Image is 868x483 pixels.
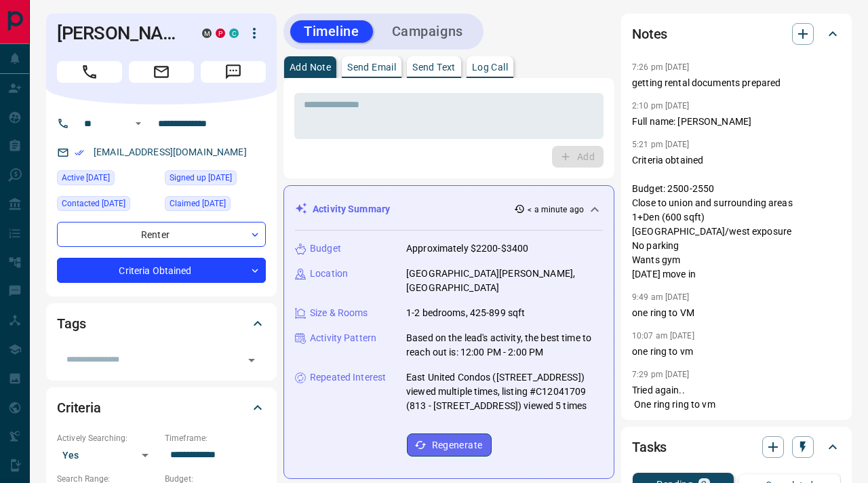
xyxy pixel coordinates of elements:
svg: Email Verified [75,148,84,157]
p: Actively Searching: [57,432,158,444]
p: 9:49 am [DATE] [632,292,690,302]
p: Repeated Interest [310,370,386,385]
span: Contacted [DATE] [62,197,125,210]
button: Open [242,351,261,370]
p: 2:10 pm [DATE] [632,101,690,111]
p: Activity Summary [313,202,390,216]
div: Criteria [57,391,266,424]
span: Signed up [DATE] [170,171,232,185]
div: Tags [57,307,266,340]
p: Add Note [290,62,331,72]
button: Regenerate [407,433,492,457]
h2: Tags [57,313,85,334]
h1: [PERSON_NAME] [57,22,182,44]
p: Send Email [347,62,396,72]
div: condos.ca [229,28,239,38]
p: Location [310,267,348,281]
p: one ring to vm [632,345,841,359]
p: Approximately $2200-$3400 [406,241,528,256]
div: Mon Nov 14 2022 [165,170,266,189]
a: [EMAIL_ADDRESS][DOMAIN_NAME] [94,147,247,157]
span: Claimed [DATE] [170,197,226,210]
div: Tasks [632,431,841,463]
p: 7:29 pm [DATE] [632,370,690,379]
p: Activity Pattern [310,331,376,345]
div: Notes [632,18,841,50]
span: Message [201,61,266,83]
p: East United Condos ([STREET_ADDRESS]) viewed multiple times, listing #C12041709 (813 - [STREET_AD... [406,370,603,413]
p: Send Text [412,62,456,72]
button: Open [130,115,146,132]
p: Log Call [472,62,508,72]
p: [GEOGRAPHIC_DATA][PERSON_NAME], [GEOGRAPHIC_DATA] [406,267,603,295]
p: Timeframe: [165,432,266,444]
div: mrloft.ca [202,28,212,38]
h2: Notes [632,23,667,45]
p: 7:26 pm [DATE] [632,62,690,72]
button: Campaigns [378,20,477,43]
p: 1-2 bedrooms, 425-899 sqft [406,306,525,320]
p: Based on the lead's activity, the best time to reach out is: 12:00 PM - 2:00 PM [406,331,603,360]
h2: Tasks [632,436,667,458]
p: 10:07 am [DATE] [632,331,694,341]
p: 5:21 pm [DATE] [632,140,690,149]
p: Tried again.. One ring ring to vm [632,383,841,412]
p: Criteria obtained Budget: 2500-2550 Close to union and surrounding areas 1+Den (600 sqft) [GEOGRA... [632,153,841,282]
div: Wed Jul 24 2024 [165,196,266,215]
div: Criteria Obtained [57,258,266,283]
span: Active [DATE] [62,171,110,185]
div: Renter [57,222,266,247]
button: Timeline [290,20,373,43]
p: one ring to VM [632,306,841,320]
div: Sun Sep 14 2025 [57,170,158,189]
p: Full name: [PERSON_NAME] [632,115,841,129]
p: Size & Rooms [310,306,368,320]
p: getting rental documents prepared [632,76,841,90]
div: Yes [57,444,158,466]
span: Call [57,61,122,83]
span: Email [129,61,194,83]
p: Budget [310,241,341,256]
div: property.ca [216,28,225,38]
div: Activity Summary< a minute ago [295,197,603,222]
p: < a minute ago [528,204,584,216]
div: Wed Aug 14 2024 [57,196,158,215]
h2: Criteria [57,397,101,419]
